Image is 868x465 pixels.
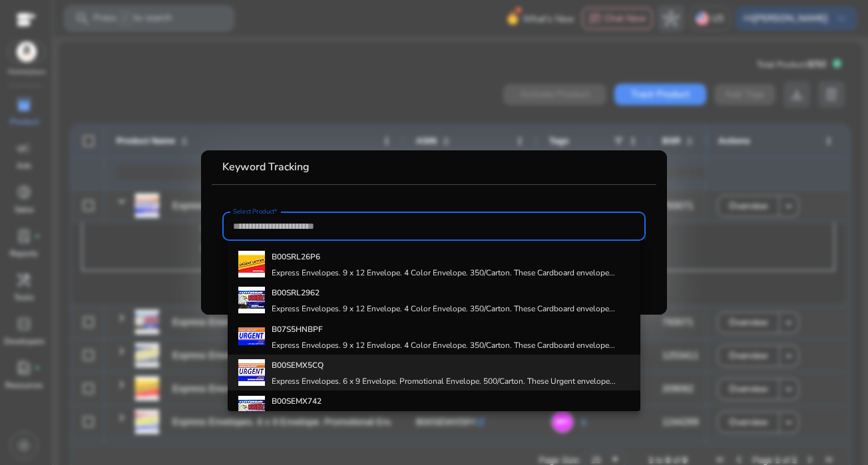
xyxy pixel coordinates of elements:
h4: Express Envelopes. 9 x 12 Envelope. 4 Color Envelope. 350/Carton. These Cardboard envelope... [272,303,615,314]
img: 51u31N7eg1L.jpg [238,323,265,350]
h4: Express Envelopes. 6 x 9 Envelope. Promotional Envelope. 500/Carton. These Urgent envelope... [272,376,616,387]
b: B00SRL2962 [272,287,320,298]
h4: Express Envelopes. 9 x 12 Envelope. 4 Color Envelope. 350/Carton. These Cardboard envelope... [272,340,615,351]
b: B00SEMX5CQ [272,360,324,371]
b: B00SEMX742 [272,396,322,406]
img: 417BLyCVjmL._AC_US40_.jpg [238,251,265,277]
h4: Express Envelopes. 9 x 12 Envelope. 4 Color Envelope. 350/Carton. These Cardboard envelope... [272,267,615,278]
b: B00SRL26P6 [272,251,320,262]
b: B07S5HNBPF [272,324,323,335]
img: 51XomRDq1iL._AC_US40_.jpg [238,359,265,386]
b: Keyword Tracking [222,160,310,174]
img: 51K9WJTGKoL._AC_US40_.jpg [238,287,265,313]
img: 41l7u3lBopL._AC_US40_.jpg [238,396,265,422]
mat-label: Select Product* [233,207,278,216]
